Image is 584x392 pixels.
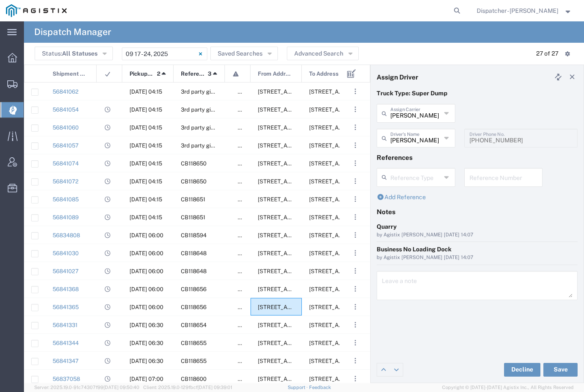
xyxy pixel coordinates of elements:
span: 09/17/2025, 04:15 [130,196,162,203]
span: 23626 Foresthill Rd, Foresthill, California, United States [309,358,394,364]
span: 20899 Antler Rd, Lakehead, California, United States [309,124,394,131]
span: 09/17/2025, 04:15 [130,178,162,185]
span: false [238,340,251,346]
span: CB118651 [181,214,205,221]
span: 6501 Florin Perkins Rd, Sacramento, California, United States [258,124,389,131]
span: Reference [181,65,205,83]
span: Shipment No. [53,65,87,83]
a: Support [288,385,309,390]
h4: References [377,153,578,161]
span: 1776 Old Airport Rd, Auburn, California, 95602, United States [309,232,394,239]
span: CB118656 [181,286,206,292]
a: 56841072 [53,178,79,185]
span: 6501 Florin Perkins Rd, Sacramento, California, United States [258,106,389,113]
div: by Agistix [PERSON_NAME] [DATE] 14:07 [377,231,578,239]
span: Dispatcher - Cameron Bowman [477,6,558,15]
span: 7150 Meridian Rd, Vacaville, California, 95688, United States [309,268,394,274]
span: 3rd party giveaway [181,88,230,95]
span: false [238,268,251,274]
button: ... [349,139,361,151]
button: ... [349,265,361,277]
button: Save [543,363,578,377]
button: ... [349,121,361,133]
span: 2601 Hwy 49, Cool, California, 95614, United States [258,322,343,328]
span: 3rd party giveaway [181,124,230,131]
button: Decline [504,363,540,377]
span: 09/17/2025, 06:00 [130,304,163,310]
a: 56837058 [53,376,80,382]
span: 09/17/2025, 06:00 [130,268,163,274]
span: CB118650 [181,178,206,185]
span: 3 [208,65,212,83]
span: . . . [354,230,356,240]
span: CB118655 [181,358,206,364]
span: false [238,286,251,292]
a: 56841054 [53,106,79,113]
button: Saved Searches [210,47,278,60]
span: 10936 Iron Mountain Rd, Redding, California, United States [309,178,394,185]
span: 20899 Antler Rd, Lakehead, California, United States [309,106,394,113]
h4: Assign Driver [377,73,418,81]
a: Edit next row [390,363,403,376]
a: 56841331 [53,322,77,328]
button: ... [349,229,361,241]
button: ... [349,193,361,205]
span: 10936 Iron Mountain Rd, Redding, California, United States [309,196,394,203]
span: 20899 Antler Rd, Lakehead, California, United States [309,88,394,95]
span: 09/17/2025, 04:15 [130,106,162,113]
span: 3rd party giveaway [181,106,230,113]
span: false [238,106,251,113]
span: 2 [157,65,160,83]
button: Status:All Statuses [35,47,113,60]
span: . . . [354,140,356,150]
span: CB118651 [181,196,205,203]
button: ... [349,337,361,349]
span: 11501 Florin Rd, Sacramento, California, 95830, United States [258,304,389,310]
span: 6501 Florin Perkins Rd, Sacramento, California, United States [258,214,389,221]
span: false [238,250,251,256]
span: 3rd party giveaway [181,142,230,149]
a: 56841057 [53,142,79,149]
span: 2601 Hwy 49, Cool, California, 95614, United States [258,340,343,346]
span: Server: 2025.19.0-91c74307f99 [34,385,139,390]
span: false [238,232,251,239]
a: 56841347 [53,358,79,364]
a: 56841030 [53,250,79,256]
span: From Address [258,65,292,83]
a: 56841085 [53,196,79,203]
span: . . . [354,122,356,133]
a: 56841062 [53,88,79,95]
span: 6501 Florin Perkins Rd, Sacramento, California, United States [258,142,389,149]
span: 6501 Florin Perkins Rd, Sacramento, California, United States [258,160,389,167]
span: 4714 Pacific Heights Rd, Oroville, California, 95965, United States [258,376,343,382]
span: 23626 Foresthill Rd, Foresthill, California, United States [309,304,394,310]
span: CB118650 [181,160,206,167]
span: . . . [354,338,356,348]
div: Quarry [377,222,578,231]
span: false [238,358,251,364]
h4: Notes [377,208,578,215]
span: To Address [309,65,339,83]
button: ... [349,319,361,331]
span: CB118600 [181,376,206,382]
span: 09/17/2025, 06:00 [130,232,163,239]
span: false [238,196,251,203]
span: . . . [354,86,356,97]
img: logo [6,4,67,17]
span: 6501 Florin Perkins Rd, Sacramento, California, United States [258,88,389,95]
span: 11501 Florin Rd, Sacramento, California, 95830, United States [258,286,389,292]
button: ... [349,85,361,97]
span: false [238,304,251,310]
span: CB118648 [181,250,206,256]
span: CB118594 [181,232,206,239]
h4: Dispatch Manager [34,21,111,43]
span: . . . [354,374,356,384]
p: Truck Type: Super Dump [377,89,578,98]
button: ... [349,283,361,295]
span: 09/17/2025, 04:15 [130,88,162,95]
span: . . . [354,302,356,312]
span: 24960 School St, Foresthill, California, United States [309,322,394,328]
span: 23626 Foresthill Rd, Foresthill, California, United States [309,286,394,292]
span: Copyright © [DATE]-[DATE] Agistix Inc., All Rights Reserved [442,384,574,391]
button: ... [349,211,361,223]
